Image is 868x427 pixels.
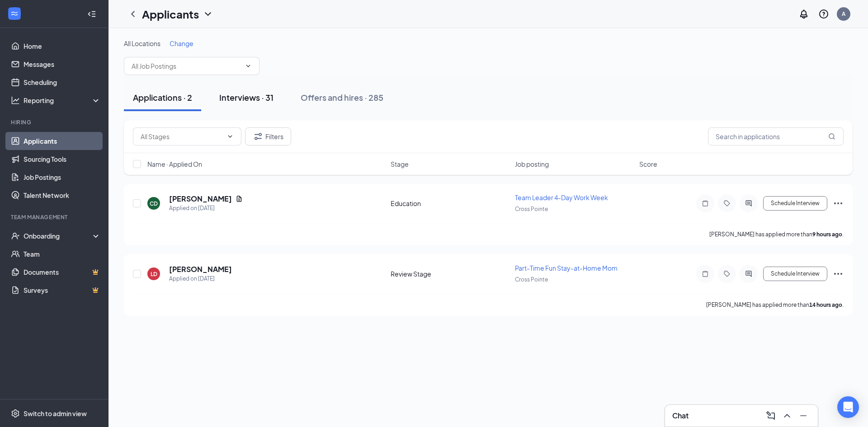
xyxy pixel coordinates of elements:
[10,9,19,18] svg: WorkstreamLogo
[700,270,711,277] svg: Note
[219,92,274,103] div: Interviews · 31
[833,268,844,279] svg: Ellipses
[639,160,657,169] span: Score
[24,150,101,168] a: Sourcing Tools
[722,200,732,207] svg: Tag
[226,133,234,140] svg: ChevronDown
[24,168,101,186] a: Job Postings
[798,9,809,19] svg: Notifications
[24,96,101,105] div: Reporting
[11,409,20,418] svg: Settings
[127,9,138,19] svg: ChevronLeft
[24,186,101,204] a: Talent Network
[709,230,844,238] p: [PERSON_NAME] has applied more than .
[87,9,96,19] svg: Collapse
[706,301,844,309] p: [PERSON_NAME] has applied more than .
[24,73,101,91] a: Scheduling
[142,6,199,22] h1: Applicants
[515,264,618,272] span: Part-Time Fun Stay-at-Home Mom
[700,200,711,207] svg: Note
[236,195,243,202] svg: Document
[782,410,793,421] svg: ChevronUp
[798,410,809,421] svg: Minimize
[780,408,794,423] button: ChevronUp
[515,193,608,202] span: Team Leader 4-Day Work Week
[11,96,20,105] svg: Analysis
[124,39,160,47] span: All Locations
[24,132,101,150] a: Applicants
[132,61,241,71] input: All Job Postings
[11,118,99,126] div: Hiring
[24,37,101,55] a: Home
[391,160,409,169] span: Stage
[842,10,845,18] div: A
[133,92,192,103] div: Applications · 2
[515,160,549,169] span: Job posting
[722,270,732,277] svg: Tag
[515,276,548,283] span: Cross Pointe
[11,213,99,221] div: Team Management
[151,270,157,278] div: LD
[24,245,101,263] a: Team
[672,411,689,421] h3: Chat
[809,301,842,308] b: 14 hours ago
[743,270,754,277] svg: ActiveChat
[796,408,811,423] button: Minimize
[141,131,223,141] input: All Stages
[818,9,829,19] svg: QuestionInfo
[169,264,232,274] h5: [PERSON_NAME]
[203,9,213,19] svg: ChevronDown
[301,92,383,103] div: Offers and hires · 285
[11,231,20,240] svg: UserCheck
[515,206,548,212] span: Cross Pointe
[169,204,243,213] div: Applied on [DATE]
[812,231,842,238] b: 9 hours ago
[170,39,193,47] span: Change
[150,200,158,207] div: CD
[24,409,87,418] div: Switch to admin view
[169,194,232,204] h5: [PERSON_NAME]
[764,408,778,423] button: ComposeMessage
[765,410,776,421] svg: ComposeMessage
[147,160,202,169] span: Name · Applied On
[253,131,264,142] svg: Filter
[763,196,827,211] button: Schedule Interview
[837,396,859,418] div: Open Intercom Messenger
[245,62,252,70] svg: ChevronDown
[391,199,509,208] div: Education
[708,127,844,145] input: Search in applications
[24,55,101,73] a: Messages
[743,200,754,207] svg: ActiveChat
[169,274,232,283] div: Applied on [DATE]
[245,127,291,145] button: Filter Filters
[828,133,835,140] svg: MagnifyingGlass
[391,269,509,278] div: Review Stage
[24,281,101,299] a: SurveysCrown
[24,263,101,281] a: DocumentsCrown
[833,198,844,209] svg: Ellipses
[24,231,93,240] div: Onboarding
[763,267,827,281] button: Schedule Interview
